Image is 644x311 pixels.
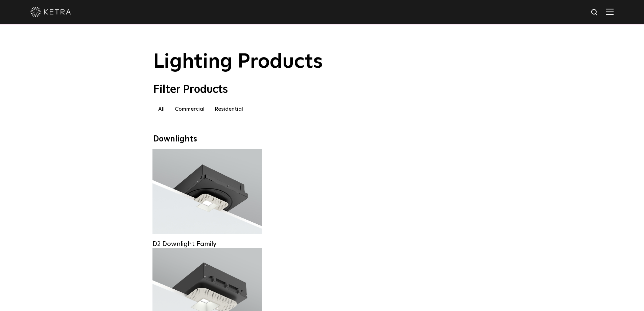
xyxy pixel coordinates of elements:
[152,149,262,238] a: D2 Downlight Family Lumen Output:1200Colors:White / Black / Gloss Black / Silver / Bronze / Silve...
[152,240,262,248] div: D2 Downlight Family
[30,7,71,17] img: ketra-logo-2019-white
[153,52,323,72] span: Lighting Products
[606,8,614,15] img: Hamburger%20Nav.svg
[210,103,248,115] label: Residential
[153,134,491,144] div: Downlights
[153,103,170,115] label: All
[591,8,599,17] img: search icon
[170,103,210,115] label: Commercial
[153,83,491,96] div: Filter Products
